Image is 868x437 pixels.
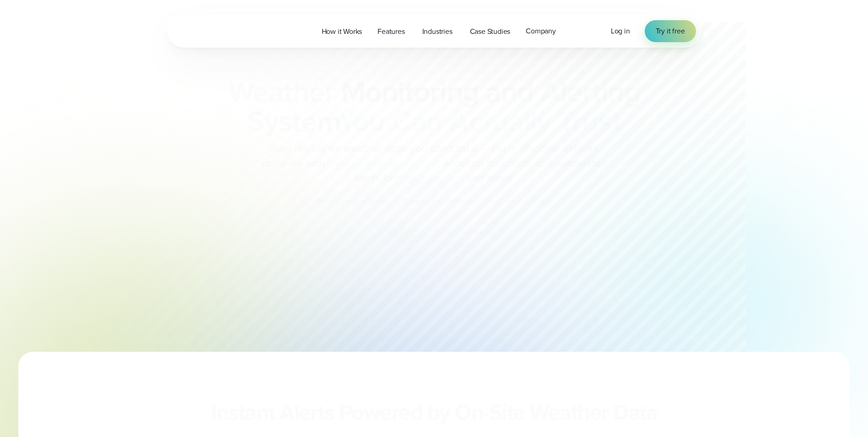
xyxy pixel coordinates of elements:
[470,26,511,37] span: Case Studies
[611,26,630,37] a: Log in
[462,22,518,41] a: Case Studies
[611,26,630,36] span: Log in
[322,26,362,37] span: How it Works
[645,20,696,42] a: Try it free
[656,26,685,37] span: Try it free
[314,22,370,41] a: How it Works
[422,26,453,37] span: Industries
[377,26,404,37] span: Features
[526,26,556,37] span: Company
